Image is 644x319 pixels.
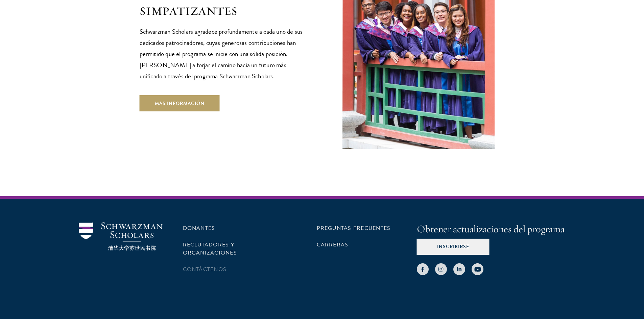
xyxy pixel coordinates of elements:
[79,222,163,250] img: Becarios Schwarzman
[183,265,227,273] a: Contáctenos
[417,222,565,235] font: Obtener actualizaciones del programa
[183,224,215,232] a: Donantes
[140,27,303,81] font: Schwarzman Scholars agradece profundamente a cada uno de sus dedicados patrocinadores, cuyas gene...
[140,95,220,111] a: Más información
[437,243,469,250] font: Inscribirse
[183,241,237,257] a: Reclutadores y organizaciones
[155,100,205,107] font: Más información
[417,239,490,255] button: Inscribirse
[317,241,349,249] a: Carreras
[317,224,391,232] a: Preguntas frecuentes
